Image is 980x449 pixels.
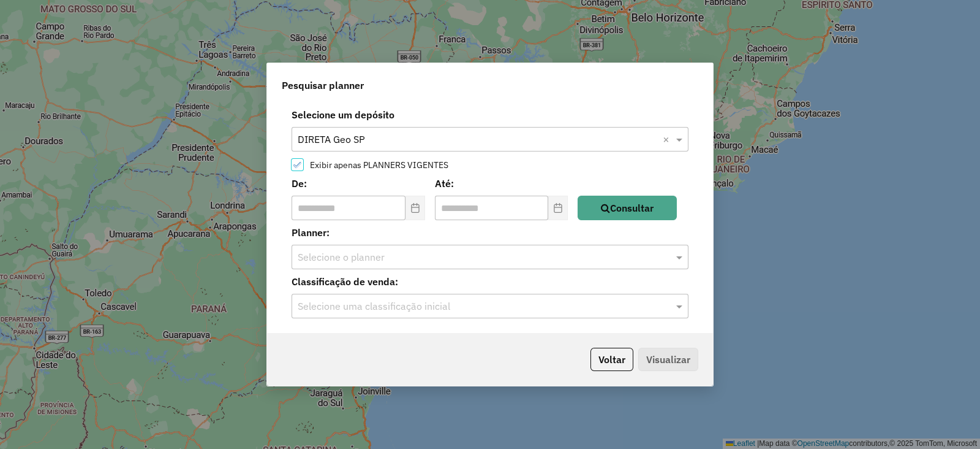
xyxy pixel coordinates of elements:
button: Voltar [590,348,633,371]
span: Pesquisar planner [282,78,364,93]
label: De: [292,176,425,191]
label: Até: [435,176,568,191]
label: Exibir apenas PLANNERS VIGENTES [304,161,448,169]
label: Selecione um depósito [284,107,696,122]
span: Clear all [663,132,673,147]
button: Consultar [578,196,677,220]
label: Classificação de venda: [284,274,696,289]
label: Planner: [284,225,696,240]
